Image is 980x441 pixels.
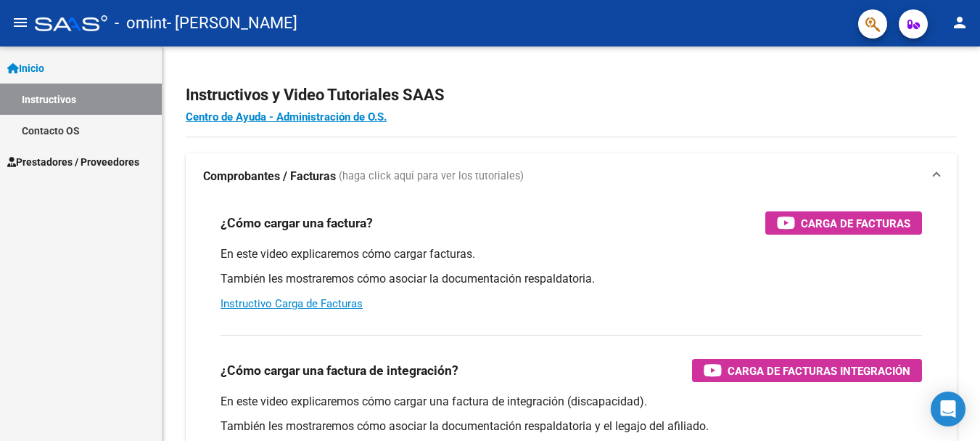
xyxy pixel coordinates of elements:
mat-icon: menu [12,14,29,31]
strong: Comprobantes / Facturas [203,169,336,185]
div: Open Intercom Messenger [931,392,965,426]
span: Inicio [7,60,44,76]
h3: ¿Cómo cargar una factura? [221,213,373,233]
p: También les mostraremos cómo asociar la documentación respaldatoria. [221,271,922,287]
button: Carga de Facturas Integración [692,359,922,382]
p: También les mostraremos cómo asociar la documentación respaldatoria y el legajo del afiliado. [221,418,922,434]
mat-icon: person [951,14,968,31]
a: Instructivo Carga de Facturas [221,297,363,310]
p: En este video explicaremos cómo cargar una factura de integración (discapacidad). [221,394,922,410]
h3: ¿Cómo cargar una factura de integración? [221,360,458,381]
a: Centro de Ayuda - Administración de O.S. [186,110,387,124]
h2: Instructivos y Video Tutoriales SAAS [186,81,957,109]
span: (haga click aquí para ver los tutoriales) [339,169,524,185]
span: - [PERSON_NAME] [167,7,297,39]
p: En este video explicaremos cómo cargar facturas. [221,246,922,262]
span: - omint [115,7,167,39]
span: Carga de Facturas [801,214,910,232]
button: Carga de Facturas [765,211,922,235]
span: Carga de Facturas Integración [728,362,910,380]
mat-expansion-panel-header: Comprobantes / Facturas (haga click aquí para ver los tutoriales) [186,153,957,200]
span: Prestadores / Proveedores [7,154,139,170]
